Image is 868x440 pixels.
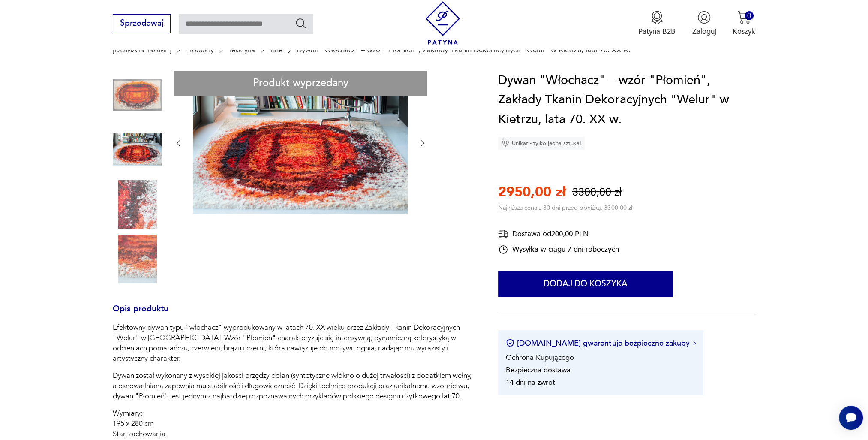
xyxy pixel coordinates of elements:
[269,46,282,54] a: Inne
[737,11,751,24] img: Ikona koszyka
[839,406,863,430] iframe: Smartsupp widget button
[693,341,696,345] img: Ikona strzałki w prawo
[498,271,673,297] button: Dodaj do koszyka
[113,125,162,174] img: Zdjęcie produktu Dywan "Włochacz" – wzór "Płomień", Zakłady Tkanin Dekoracyjnych "Welur" w Kietrz...
[692,11,716,36] button: Zaloguj
[498,183,566,202] p: 2950,00 zł
[498,204,632,212] p: Najniższa cena z 30 dni przed obniżką: 3300,00 zł
[638,27,676,36] p: Patyna B2B
[297,46,631,54] p: Dywan "Włochacz" – wzór "Płomień", Zakłady Tkanin Dekoracyjnych "Welur" w Kietrzu, lata 70. XX w.
[733,27,755,36] p: Koszyk
[113,235,162,283] img: Zdjęcie produktu Dywan "Włochacz" – wzór "Płomień", Zakłady Tkanin Dekoracyjnych "Welur" w Kietrz...
[733,11,755,36] button: 0Koszyk
[638,11,676,36] a: Ikona medaluPatyna B2B
[692,27,716,36] p: Zaloguj
[498,229,508,239] img: Ikona dostawy
[506,377,555,387] li: 14 dni na zwrot
[113,322,474,364] p: Efektowny dywan typu "włochacz" wyprodukowany w latach 70. XX wieku przez Zakłady Tkanin Dekoracy...
[572,185,622,200] p: 3300,00 zł
[506,353,574,362] li: Ochrona Kupującego
[506,365,571,375] li: Bezpieczna dostawa
[498,71,755,130] h1: Dywan "Włochacz" – wzór "Płomień", Zakłady Tkanin Dekoracyjnych "Welur" w Kietrzu, lata 70. XX w.
[113,14,171,33] button: Sprzedawaj
[498,244,619,255] div: Wysyłka w ciągu 7 dni roboczych
[421,1,465,45] img: Patyna - sklep z meblami i dekoracjami vintage
[113,306,474,323] h3: Opis produktu
[113,371,474,401] p: Dywan został wykonany z wysokiej jakości przędzy dolan (syntetyczne włókno o dużej trwałości) z d...
[502,139,509,147] img: Ikona diamentu
[498,137,585,150] div: Unikat - tylko jedna sztuka!
[506,339,514,347] img: Ikona certyfikatu
[506,338,696,349] button: [DOMAIN_NAME] gwarantuje bezpieczne zakupy
[650,11,664,24] img: Ikona medalu
[295,17,307,30] button: Szukaj
[113,71,162,120] img: Zdjęcie produktu Dywan "Włochacz" – wzór "Płomień", Zakłady Tkanin Dekoracyjnych "Welur" w Kietrz...
[113,21,171,27] a: Sprzedawaj
[638,11,676,36] button: Patyna B2B
[113,180,162,229] img: Zdjęcie produktu Dywan "Włochacz" – wzór "Płomień", Zakłady Tkanin Dekoracyjnych "Welur" w Kietrz...
[498,229,619,239] div: Dostawa od 200,00 PLN
[228,46,255,54] a: Tekstylia
[185,46,214,54] a: Produkty
[193,71,408,214] img: Zdjęcie produktu Dywan "Włochacz" – wzór "Płomień", Zakłady Tkanin Dekoracyjnych "Welur" w Kietrz...
[113,46,171,54] a: [DOMAIN_NAME]
[174,71,427,96] div: Produkt wyprzedany
[745,11,754,20] div: 0
[697,11,711,24] img: Ikonka użytkownika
